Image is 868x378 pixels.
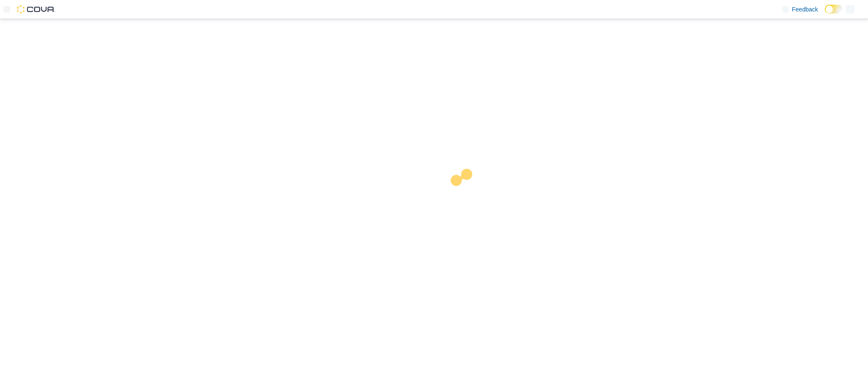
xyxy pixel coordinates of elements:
img: cova-loader [434,162,498,226]
a: Feedback [779,1,821,18]
span: Feedback [792,5,818,14]
img: Cova [17,5,55,14]
input: Dark Mode [825,5,843,14]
